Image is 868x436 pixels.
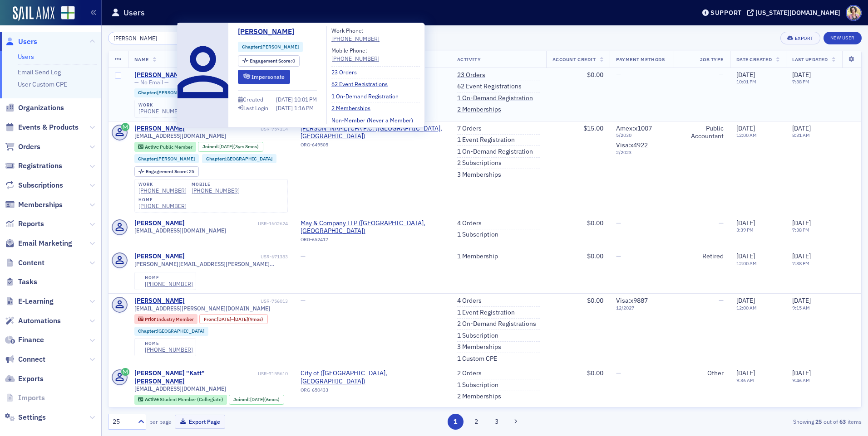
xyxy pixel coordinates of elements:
div: [PERSON_NAME] "Katt" [PERSON_NAME] [134,369,256,385]
a: 1 Subscription [457,231,498,239]
img: SailAMX [13,6,54,21]
span: [EMAIL_ADDRESS][PERSON_NAME][DOMAIN_NAME] [134,305,270,312]
a: [PHONE_NUMBER] [145,281,193,287]
button: 1 [448,414,464,430]
a: 4 Orders [457,297,482,305]
span: — [719,71,724,79]
a: Non-Member (Never a Member) [331,116,420,124]
a: 23 Orders [457,71,485,79]
span: Chapter : [138,155,157,162]
span: Engagement Score : [146,168,189,174]
a: City of ([GEOGRAPHIC_DATA], [GEOGRAPHIC_DATA]) [301,369,444,385]
span: — [616,219,621,227]
span: 1:16 PM [294,104,314,111]
span: Joined : [202,144,220,150]
time: 9:36 AM [736,377,754,383]
time: 9:15 AM [792,305,810,311]
span: [DATE] [219,143,233,150]
span: $15.00 [583,124,603,132]
span: Imports [18,393,45,403]
div: [PERSON_NAME] [134,252,185,261]
span: City of (Birmingham, AL) [301,369,444,385]
a: Users [18,53,34,61]
a: 2 Orders [457,369,482,378]
div: ORG-650433 [301,387,444,396]
a: [PHONE_NUMBER] [331,34,380,43]
div: work [138,182,187,187]
span: $0.00 [587,296,603,305]
div: home [145,341,193,346]
div: Prior: Prior: Industry Member [134,314,198,324]
time: 7:38 PM [792,78,809,85]
span: [DATE] [217,316,231,322]
span: — [719,219,724,227]
button: [US_STATE][DOMAIN_NAME] [747,10,843,16]
a: Chapter:[PERSON_NAME] [138,156,195,162]
a: New User [824,32,862,44]
span: Job Type [700,56,724,63]
div: ORG-652417 [301,237,444,246]
div: (3yrs 8mos) [219,144,259,150]
a: 62 Event Registrations [331,80,395,88]
span: [DATE] [792,124,811,132]
span: [DATE] [234,316,248,322]
div: Chapter: [202,154,276,163]
img: SailAMX [61,6,75,20]
a: 1 Subscription [457,381,498,389]
a: Automations [5,316,61,326]
span: Public Member [160,144,192,150]
a: Reports [5,219,44,229]
a: [PHONE_NUMBER] [331,54,380,63]
span: [DATE] [792,252,811,260]
span: [PERSON_NAME][EMAIL_ADDRESS][PERSON_NAME][DOMAIN_NAME] [134,261,288,267]
span: $0.00 [587,252,603,260]
div: [PHONE_NUMBER] [145,346,193,353]
span: — [616,252,621,260]
button: Impersonate [238,70,290,84]
a: Connect [5,354,45,364]
a: May & Company LLP ([GEOGRAPHIC_DATA], [GEOGRAPHIC_DATA]) [301,219,444,235]
span: Orders [18,142,40,152]
div: USR-756013 [186,298,288,304]
span: E-Learning [18,296,54,306]
span: Active [145,144,160,150]
div: Chapter: [238,42,303,52]
span: Content [18,258,44,268]
span: Active [145,396,160,402]
time: 12:00 AM [736,305,757,311]
div: Joined: 2025-03-20 00:00:00 [229,395,284,405]
span: Student Member (Collegiate) [160,396,223,402]
span: Industry Member [157,316,194,322]
div: Created [243,97,263,102]
a: Chapter:[GEOGRAPHIC_DATA] [138,328,204,334]
a: [PERSON_NAME] [134,297,185,305]
a: E-Learning [5,296,54,306]
strong: 25 [814,417,824,426]
a: 2 Memberships [331,104,377,112]
span: Activity [457,56,481,63]
a: Prior Industry Member [138,316,193,322]
div: Joined: 2022-01-13 00:00:00 [198,142,263,152]
span: Settings [18,412,46,422]
span: Organizations [18,103,64,113]
span: — [616,369,621,377]
span: Prior [145,316,157,322]
a: 1 Event Registration [457,309,515,317]
div: – (9mos) [217,316,263,322]
span: Email Marketing [18,238,72,248]
span: [DATE] [276,104,294,111]
span: [DATE] [736,71,755,79]
div: [PHONE_NUMBER] [138,187,187,194]
div: 0 [250,58,296,63]
div: 25 [113,417,133,426]
time: 12:00 AM [736,132,757,138]
a: Orders [5,142,40,152]
a: 1 Event Registration [457,136,515,144]
span: — [719,296,724,305]
div: Public Accountant [680,125,723,140]
div: Chapter: [134,327,209,336]
span: Last Updated [792,56,828,63]
a: 62 Event Registrations [457,82,522,91]
span: Registrations [18,161,62,171]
